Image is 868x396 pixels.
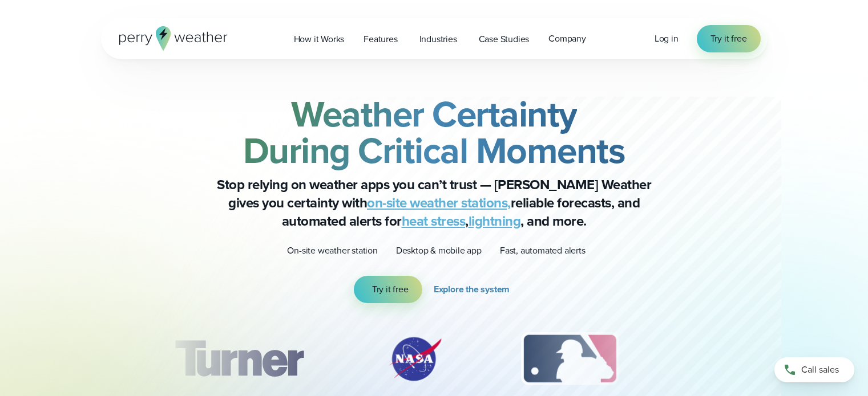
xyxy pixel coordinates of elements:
[367,193,511,213] a: on-site weather stations,
[697,25,761,52] a: Try it free
[434,276,514,303] a: Explore the system
[206,175,663,230] p: Stop relying on weather apps you can’t trust — [PERSON_NAME] Weather gives you certainty with rel...
[158,330,320,387] img: Turner-Construction_1.svg
[372,283,409,296] span: Try it free
[364,32,397,46] span: Features
[396,244,482,258] p: Desktop & mobile app
[479,32,530,46] span: Case Studies
[434,283,510,296] span: Explore the system
[294,32,345,46] span: How it Works
[287,244,377,258] p: On-site weather station
[685,330,776,387] div: 4 of 12
[243,87,625,177] strong: Weather Certainty During Critical Moments
[510,330,630,387] img: MLB.svg
[402,211,466,231] a: heat stress
[158,330,320,387] div: 1 of 12
[469,27,539,51] a: Case Studies
[774,357,854,382] a: Call sales
[510,330,630,387] div: 3 of 12
[354,276,422,303] a: Try it free
[419,32,457,46] span: Industries
[284,27,354,51] a: How it Works
[158,330,710,393] div: slideshow
[548,32,586,46] span: Company
[801,363,839,377] span: Call sales
[375,330,455,387] div: 2 of 12
[685,330,776,387] img: PGA.svg
[655,32,679,46] a: Log in
[500,244,586,258] p: Fast, automated alerts
[469,211,521,231] a: lightning
[375,330,455,387] img: NASA.svg
[710,32,747,46] span: Try it free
